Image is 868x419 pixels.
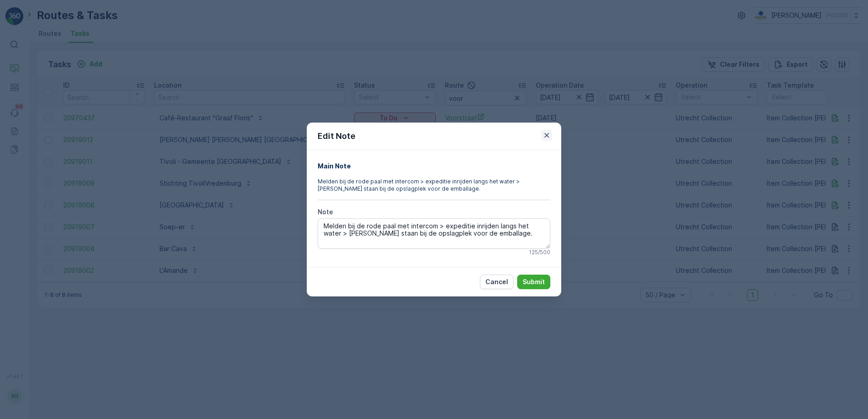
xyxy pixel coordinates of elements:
button: Submit [517,275,550,289]
p: Submit [523,277,545,286]
p: Edit Note [318,130,355,143]
p: 125 / 500 [529,249,550,256]
button: Cancel [480,275,514,289]
p: Melden bij de rode paal met intercom > expeditie inrijden langs het water > [PERSON_NAME] staan b... [318,178,550,192]
textarea: Melden bij de rode paal met intercom > expeditie inrijden langs het water > [PERSON_NAME] staan b... [318,218,550,248]
h4: Main Note [318,161,550,171]
label: Note [318,208,333,216]
p: Cancel [485,277,508,286]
